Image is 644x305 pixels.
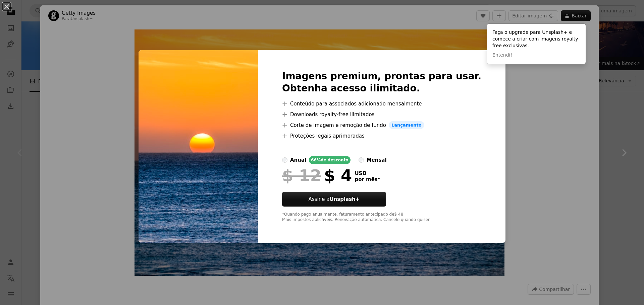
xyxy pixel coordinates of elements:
span: USD [355,170,380,176]
li: Proteções legais aprimoradas [282,132,481,140]
li: Downloads royalty-free ilimitados [282,110,481,119]
input: anual66%de desconto [282,157,287,163]
div: 66% de desconto [309,156,350,164]
button: Entendi! [492,52,512,59]
span: Lançamento [389,121,424,129]
button: Assine aUnsplash+ [282,192,386,207]
li: Conteúdo para associados adicionado mensalmente [282,100,481,108]
img: premium_photo-1663045661039-32a3b7e93ad3 [139,50,258,243]
span: por mês * [355,176,380,182]
div: mensal [367,156,387,164]
h2: Imagens premium, prontas para usar. Obtenha acesso ilimitado. [282,70,481,94]
li: Corte de imagem e remoção de fundo [282,121,481,129]
strong: Unsplash+ [329,196,360,202]
div: *Quando pago anualmente, faturamento antecipado de $ 48 Mais impostos aplicáveis. Renovação autom... [282,212,481,223]
div: $ 4 [282,167,352,184]
div: Faça o upgrade para Unsplash+ e comece a criar com imagens royalty-free exclusivas. [487,24,586,64]
div: anual [290,156,306,164]
span: $ 12 [282,167,321,184]
input: mensal [359,157,364,163]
